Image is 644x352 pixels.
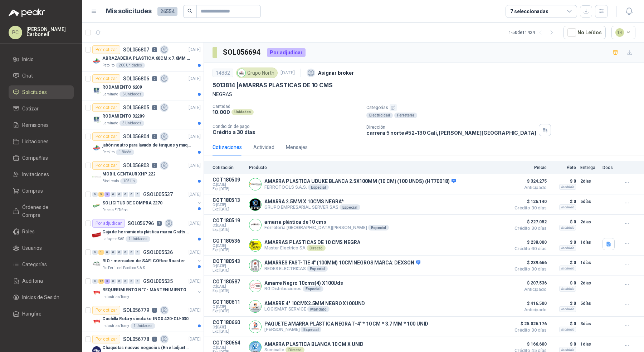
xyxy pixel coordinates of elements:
p: Rio Fertil del Pacífico S.A.S. [102,265,146,271]
p: [DATE] [189,162,201,169]
div: 0 [92,279,98,284]
p: SOL056804 [123,134,149,139]
p: 2 días [580,177,598,185]
p: COT180660 [213,319,245,325]
button: No Leídos [563,26,606,39]
span: Exp: [DATE] [213,309,245,313]
span: C: [DATE] [213,183,245,187]
div: Incluido [559,286,576,292]
div: Cotizaciones [213,143,242,151]
span: $ 227.052 [511,218,547,226]
p: COT180509 [213,177,245,183]
span: $ 238.000 [511,238,547,247]
p: GSOL005535 [143,279,173,284]
span: Anticipado [511,287,547,292]
img: Logo peakr [9,9,45,17]
p: Precio [511,165,547,170]
div: Incluido [559,266,576,271]
p: FERROTOOLS S.A.S. [264,184,456,190]
img: Company Logo [92,86,101,94]
a: 0 3 3 0 0 0 0 0 GSOL005537[DATE] Company LogoSOLICITUD DE COMPRA 2270Panela El Trébol [92,190,202,213]
p: [PERSON_NAME] [264,327,428,332]
a: Chat [9,69,74,83]
div: 0 [111,279,116,284]
img: Company Logo [249,219,261,231]
span: Crédito 60 días [511,247,547,251]
img: Company Logo [92,288,101,297]
p: Laminate [102,91,118,97]
span: Remisiones [22,121,49,129]
div: 0 [135,192,140,197]
p: Condición de pago [213,124,361,129]
p: 2 días [580,279,598,287]
p: 0 [152,163,157,168]
p: PAQUETE AMARRA PLÁSTICA NEGRA T-4" * 10 CM * 3.7 MM * 100 UNID [264,321,428,327]
p: COT180664 [213,340,245,346]
p: COT180513 [213,197,245,203]
span: Exp: [DATE] [213,248,245,252]
p: Crédito a 30 días [213,129,361,135]
img: Company Logo [249,239,261,251]
p: Laminate [102,120,118,126]
span: C: [DATE] [213,264,245,268]
span: $ 416.500 [511,299,547,308]
p: Entrega [580,165,598,170]
img: Company Logo [249,321,261,333]
p: MOBIL CENTAUR XHP 222 [102,171,155,178]
a: Por cotizarSOL0568040[DATE] Company Logojabón neutro para lavado de tanques y maquinas.Patojito1 ... [82,129,204,158]
img: Company Logo [92,57,101,65]
p: 0 [152,308,157,313]
p: 0 [152,337,157,342]
p: SOL056803 [123,163,149,168]
img: Company Logo [92,259,101,268]
div: 0 [117,250,122,255]
span: Auditoria [22,277,43,285]
p: [DATE] [280,70,295,76]
span: Anticipado [511,185,547,190]
a: Solicitudes [9,85,74,99]
p: COT180611 [213,299,245,305]
div: Por adjudicar [267,48,306,57]
p: Master Electrico SA [264,245,360,251]
p: Caja de herramienta plástica marca Craftsman de 26 pulgadas color rojo y nego [102,229,191,236]
button: 14 [611,26,636,39]
p: COT180519 [213,218,245,223]
p: COT180543 [213,258,245,264]
p: 0 [152,134,157,139]
div: 0 [104,250,110,255]
a: Remisiones [9,118,74,132]
div: 1 - 50 de 11424 [509,27,558,38]
div: Ferretería [394,113,417,118]
span: Órdenes de Compra [22,203,67,219]
p: Cantidad [213,104,361,109]
div: 0 [92,250,98,255]
p: Chaquetas nuevas negocios (En el adjunto mas informacion) [102,344,191,351]
p: 0 [152,76,157,81]
p: ABRAZADERA PLASTICA 60CM x 7.6MM ANCHA [102,55,191,62]
div: Especial [308,184,329,190]
h3: SOL056694 [223,47,261,58]
p: $ 0 [551,279,576,287]
img: Company Logo [249,301,261,312]
p: SOL056796 [128,221,154,226]
div: 6 Unidades [119,91,144,97]
p: 0 [152,47,157,52]
p: RG Distribuciones [264,286,343,292]
span: Crédito 30 días [511,226,547,230]
a: Por cotizarSOL0568030[DATE] Company LogoMOBIL CENTAUR XHP 222Biocirculo105 Lb [82,158,204,187]
div: Especial [303,286,323,292]
div: 0 [129,192,134,197]
div: Incluido [559,204,576,210]
div: 3 Unidades [119,120,144,126]
div: Incluido [559,306,576,312]
p: SOL056805 [123,105,149,110]
div: 0 [123,279,128,284]
p: Ferretería [GEOGRAPHIC_DATA][PERSON_NAME] [264,225,389,230]
div: 0 [123,250,128,255]
p: RODAMIENTO 6209 [102,84,142,91]
span: Anticipado [511,308,547,312]
a: Licitaciones [9,135,74,148]
img: Company Logo [249,280,261,292]
span: Inicios de Sesión [22,293,59,301]
div: Por cotizar [92,306,120,314]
